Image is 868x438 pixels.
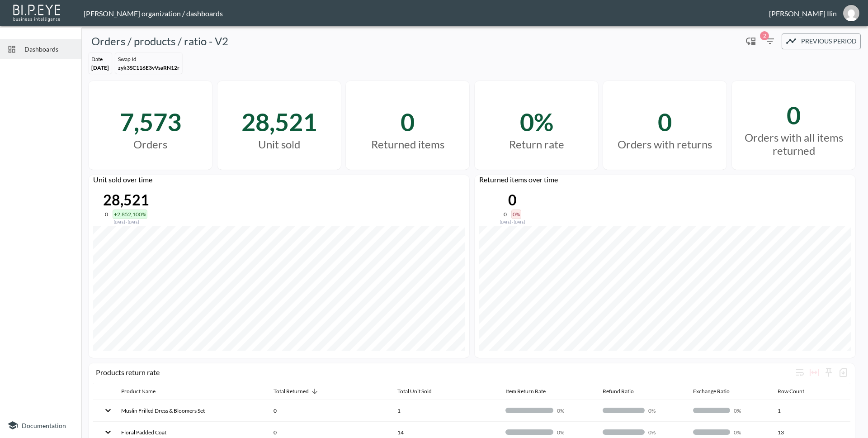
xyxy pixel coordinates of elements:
div: Unit sold [241,138,317,151]
div: Refund Ratio [603,386,634,397]
div: Returned items over time [475,175,855,189]
p: 0% [557,428,588,436]
th: 1 [770,400,851,421]
div: 0/100 (0%) [603,428,678,436]
span: Total Unit Sold [397,386,443,397]
div: Returned items [371,138,444,151]
div: Row Count [778,386,804,397]
div: Unit sold over time [89,175,469,189]
th: 0 [266,400,390,421]
div: Orders with all items returned [736,131,851,157]
span: Item Return Rate [505,386,557,397]
div: 28,521 [241,107,317,137]
th: 1 [390,400,498,421]
p: 0% [648,407,679,414]
div: Compared to Mar 24, 2025 - Jul 01, 2025 [500,219,525,224]
div: Compared to Mar 24, 2025 - Jul 01, 2025 [103,219,149,224]
img: 0927893fc11bdef01ec92739eeeb9e25 [843,5,859,21]
img: bipeye-logo [11,2,63,23]
div: Products return rate [96,368,793,376]
div: 0% [511,209,521,219]
button: expand row [100,403,116,418]
span: zyk3SC116E3vVsaRN12r [118,64,179,71]
a: Documentation [7,420,74,431]
div: Orders with returns [618,138,712,151]
div: 0 [500,191,525,209]
p: 0% [734,428,763,436]
div: +2,852,100% [113,209,147,219]
span: Total Returned [274,386,321,397]
div: Wrap text [793,365,807,380]
div: 0/100 (0%) [693,407,763,414]
div: 28,521 [103,191,149,209]
div: Return rate [509,138,564,151]
div: Exchange Ratio [693,386,730,397]
span: [DATE] [91,64,109,71]
p: 0% [734,407,763,414]
div: Orders [120,138,181,151]
th: Muslin Frilled Dress & Bloomers Set [114,400,266,421]
div: 0/100 (0%) [505,428,589,436]
div: 0/100 (0%) [505,407,589,414]
button: mike@swap-commerce.com [837,2,866,24]
div: 0 [371,107,444,137]
button: 2 [763,34,777,48]
span: Dashboards [24,44,74,54]
span: 2 [760,31,769,40]
div: Date [91,56,109,62]
span: Exchange Ratio [693,386,741,397]
div: Total Unit Sold [397,386,432,397]
h5: Orders / products / ratio - V2 [91,34,228,48]
div: 0% [509,107,564,137]
div: Product Name [121,386,156,397]
span: Row Count [778,386,816,397]
span: Refund Ratio [603,386,646,397]
div: Enable/disable chart dragging [744,34,758,48]
div: Sticky left columns: 0 [821,365,836,380]
div: 0 [105,211,108,218]
p: 0% [648,428,679,436]
span: Product Name [121,386,167,397]
div: Toggle table layout between fixed and auto (default: auto) [807,365,821,380]
div: [PERSON_NAME] organization / dashboards [84,9,769,18]
div: Swap Id [118,56,179,62]
button: Previous period [782,33,861,49]
div: 0 [618,107,712,137]
span: Documentation [22,422,66,429]
div: 7,573 [120,107,181,137]
div: 0/100 (0%) [603,407,678,414]
span: Previous period [801,36,857,47]
div: [PERSON_NAME] Ilin [769,9,837,18]
div: 0 [504,211,507,218]
p: 0% [557,407,588,414]
div: Total Returned [274,386,309,397]
div: 0/100 (0%) [693,428,763,436]
div: Item Return Rate [505,386,546,397]
div: 0 [736,100,851,130]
